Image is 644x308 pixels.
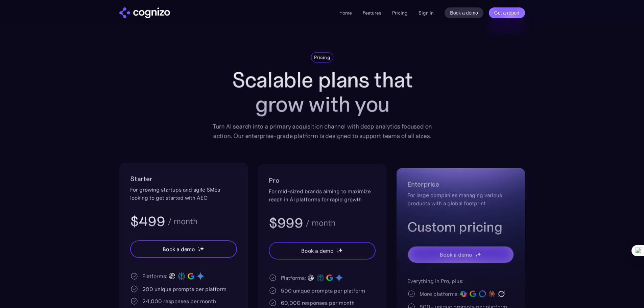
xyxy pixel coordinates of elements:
img: star [338,248,342,252]
a: Book a demostarstarstar [269,242,376,260]
a: Book a demo [445,7,483,18]
a: Get a report [489,7,525,18]
img: star [336,251,339,253]
a: Pricing [392,10,408,16]
img: star [475,252,476,253]
div: 24,000 responses per month [142,297,216,305]
div: For mid-sized brands aiming to maximize reach in AI platforms for rapid growth [269,187,376,204]
div: 500 unique prompts per platform [281,287,365,295]
h2: Starter [130,173,237,184]
img: one_i.png [635,247,642,254]
img: star [198,247,199,248]
div: Book a demo [162,245,195,253]
a: Book a demostarstarstar [130,240,237,258]
div: / month [305,219,335,227]
div: 60,000 responses per month [281,299,355,307]
img: star [336,248,337,250]
img: star [198,249,200,252]
a: Book a demostarstarstar [407,246,514,263]
img: star [199,246,204,251]
h2: Pro [269,175,376,186]
img: star [477,252,481,256]
div: / month [167,217,197,226]
div: Everything in Pro, plus: [407,277,514,285]
div: Book a demo [301,247,333,255]
div: For large companies managing various products with a global footprint [407,191,514,207]
a: Sign in [419,9,434,17]
h1: Scalable plans that grow with you [207,68,437,117]
img: star [475,255,477,257]
h3: $999 [269,214,303,232]
h3: $499 [130,213,165,230]
h3: Custom pricing [407,218,514,236]
div: Platforms: [142,272,167,280]
img: cognizo logo [119,7,170,18]
div: Platforms: [281,274,306,282]
div: 200 unique prompts per platform [142,285,226,293]
div: Pricing [314,54,330,61]
a: Features [363,10,381,16]
div: More platforms: [420,290,459,298]
a: Home [339,10,352,16]
a: home [119,7,170,18]
div: Book a demo [439,251,472,259]
div: Turn AI search into a primary acquisition channel with deep analytics focused on action. Our ente... [207,122,437,141]
h2: Enterprise [407,179,514,190]
div: For growing startups and agile SMEs looking to get started with AEO [130,186,237,202]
